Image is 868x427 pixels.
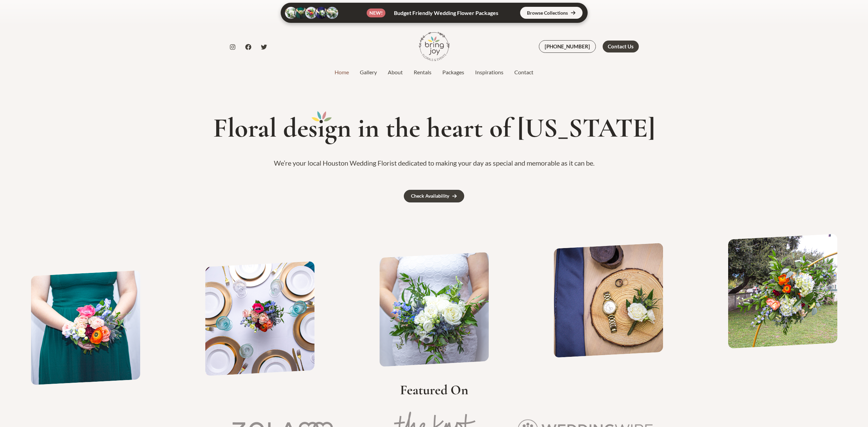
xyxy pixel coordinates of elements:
[382,68,408,76] a: About
[411,194,449,198] div: Check Availability
[509,68,539,76] a: Contact
[329,68,354,76] a: Home
[318,113,325,143] mark: i
[245,44,251,50] a: Facebook
[213,382,655,398] h2: Featured On
[404,190,464,202] a: Check Availability
[354,68,382,76] a: Gallery
[603,41,639,52] a: Contact Us
[408,68,437,76] a: Rentals
[329,67,539,77] nav: Site Navigation
[8,113,860,143] h1: Floral des gn in the heart of [US_STATE]
[419,31,450,62] img: Bring Joy
[539,40,596,53] a: [PHONE_NUMBER]
[230,44,236,50] a: Instagram
[8,157,860,169] p: We’re your local Houston Wedding Florist dedicated to making your day as special and memorable as...
[437,68,470,76] a: Packages
[261,44,267,50] a: Twitter
[470,68,509,76] a: Inspirations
